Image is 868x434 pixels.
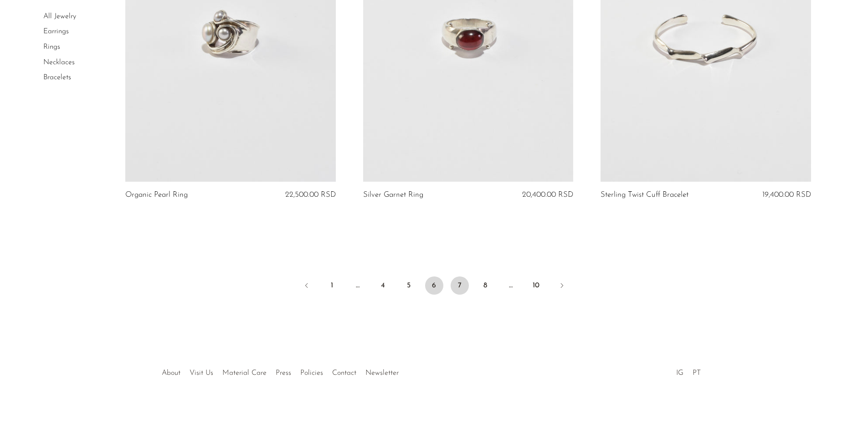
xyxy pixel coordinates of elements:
[190,369,213,377] a: Visit Us
[276,369,291,377] a: Press
[451,276,469,295] a: 7
[323,276,341,295] a: 1
[157,362,403,379] ul: Quick links
[400,276,418,295] a: 5
[601,191,688,199] a: Sterling Twist Cuff Bracelet
[298,276,316,296] a: Previous
[349,276,367,295] span: …
[553,276,571,296] a: Next
[285,191,336,199] span: 22,500.00 RSD
[527,276,545,295] a: 10
[162,369,180,377] a: About
[676,369,683,377] a: IG
[374,276,392,295] a: 4
[762,191,811,199] span: 19,400.00 RSD
[300,369,323,377] a: Policies
[222,369,267,377] a: Material Care
[476,276,494,295] a: 8
[125,191,188,199] a: Organic Pearl Ring
[332,369,356,377] a: Contact
[43,43,60,51] a: Rings
[693,369,701,377] a: PT
[425,276,443,295] span: 6
[43,28,69,36] a: Earrings
[43,74,71,81] a: Bracelets
[363,191,423,199] a: Silver Garnet Ring
[43,13,76,20] a: All Jewelry
[522,191,573,199] span: 20,400.00 RSD
[672,362,705,379] ul: Social Medias
[502,276,520,295] span: …
[43,59,75,66] a: Necklaces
